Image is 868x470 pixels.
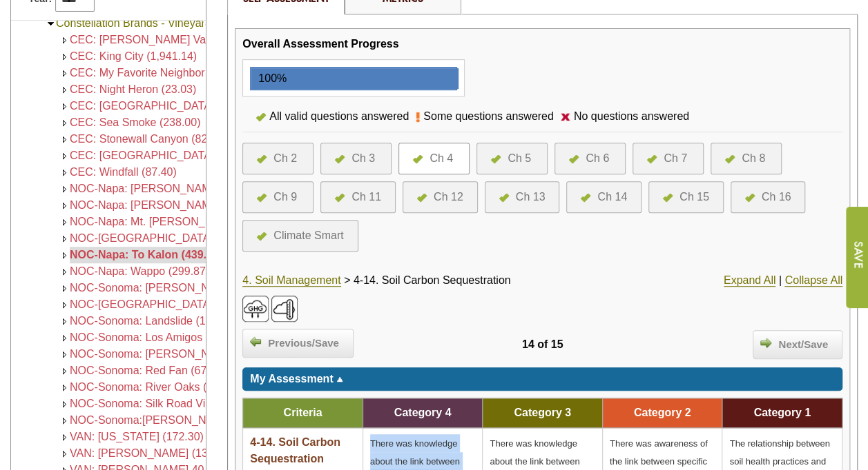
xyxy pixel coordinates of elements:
a: Ch 16 [745,189,791,205]
div: Ch 2 [273,150,297,167]
a: VAN: [PERSON_NAME] (139.30) [70,447,233,459]
a: NOC-Sonoma: [PERSON_NAME] (37.50) [70,348,274,360]
a: NOC-Sonoma: [PERSON_NAME] (31.70) [70,282,274,294]
span: Previous/Save [261,336,346,351]
a: NOC-Napa: Mt. [PERSON_NAME] (43.66) [70,216,278,227]
div: Ch 16 [762,189,791,205]
div: Ch 12 [434,189,463,205]
a: Ch 3 [335,150,377,167]
td: Category 3 [483,398,603,428]
img: icon-all-questions-answered.png [335,194,345,202]
img: icon-all-questions-answered.png [491,155,501,163]
a: VAN: [US_STATE] (172.30) [70,431,204,442]
img: arrow_left.png [250,336,261,347]
div: 100% [251,68,287,89]
span: 4-14. Soil Carbon Sequestration [250,436,340,464]
span: CEC: Night Heron (23.03) [70,83,196,95]
div: Ch 3 [351,150,375,167]
span: 14 of 15 [522,338,563,350]
img: arrow_right.png [760,337,771,348]
div: Ch 13 [516,189,546,205]
div: Ch 7 [664,150,687,167]
a: Ch 5 [491,150,533,167]
div: Ch 4 [430,150,453,167]
img: icon-all-questions-answered.png [257,194,267,202]
img: icon-all-questions-answered.png [663,194,673,202]
a: Climate Smart [257,227,343,244]
span: | [779,274,782,286]
a: Ch 2 [257,150,299,167]
a: NOC-[GEOGRAPHIC_DATA]: [GEOGRAPHIC_DATA] (210.08) [70,232,378,244]
span: Next/Save [771,337,835,353]
img: icon-some-questions-answered.png [416,112,420,123]
img: Climate-Smart-Hot-Spot-Thermometer-SWP-Online-System-Icon-38x38.png [271,296,298,322]
a: Ch 9 [257,189,299,205]
input: Submit [845,207,868,308]
a: NOC-Sonoma: Los Amigos (119.00) [70,331,247,343]
span: Criteria [284,407,322,418]
a: Next/Save [753,330,842,359]
img: icon-all-questions-answered.png [569,155,579,163]
a: CEC: [PERSON_NAME] Valley Vineyard (420.00) [70,34,313,45]
a: CEC: My Favorite Neighbor (60.00) [70,67,243,79]
td: Category 2 [602,398,722,428]
a: NOC-Sonoma: Silk Road Vineyard (122.50) [70,398,283,409]
a: Ch 13 [499,189,546,205]
span: 4-14. Soil Carbon Sequestration [354,274,511,286]
a: NOC-Napa: [PERSON_NAME] (77.70) [70,183,260,194]
a: NOC-[GEOGRAPHIC_DATA]: Goldfields (97.45) [70,298,307,310]
img: icon-no-questions-answered.png [561,113,570,121]
span: CEC: [GEOGRAPHIC_DATA] (1,049.82) [70,150,268,161]
div: Overall Assessment Progress [242,36,398,52]
a: Ch 14 [581,189,627,205]
img: icon-all-questions-answered.png [256,113,266,121]
div: Ch 15 [679,189,709,205]
a: Ch 6 [569,150,611,167]
a: Expand All [724,274,776,287]
span: CEC: [GEOGRAPHIC_DATA] (1,160.00) [70,100,268,112]
img: icon-all-questions-answered.png [745,194,755,202]
span: > [344,274,350,286]
a: Previous/Save [242,329,354,358]
div: Ch 6 [586,150,609,167]
a: Ch 12 [417,189,463,205]
div: Ch 14 [597,189,627,205]
div: All valid questions answered [266,108,416,125]
img: icon-all-questions-answered.png [725,155,735,163]
a: 4. Soil Management [242,274,340,287]
a: CEC: King City (1,941.14) [70,50,197,62]
a: NOC-Napa: Wappo (299.87) [70,265,209,277]
a: CEC: Stonewall Canyon (82.49) [70,133,226,145]
img: icon-all-questions-answered.png [581,194,590,202]
a: Ch 8 [725,150,767,167]
a: NOC-Sonoma: Red Fan (67.00) [70,365,226,376]
a: NOC-Sonoma:[PERSON_NAME] (17.00) [70,414,271,426]
a: NOC-Napa: To Kalon (439.08) [70,249,222,260]
a: CEC: Windfall (87.40) [70,166,177,178]
td: Category 1 [722,398,842,428]
a: NOC-Sonoma: River Oaks (including [GEOGRAPHIC_DATA]) (748.00) [70,381,416,393]
img: icon-all-questions-answered.png [335,155,345,163]
div: Ch 9 [273,189,297,205]
a: NOC-Napa: [PERSON_NAME] (60.67) [70,199,260,211]
img: icon-all-questions-answered.png [417,194,427,202]
a: Collapse All [784,274,842,287]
